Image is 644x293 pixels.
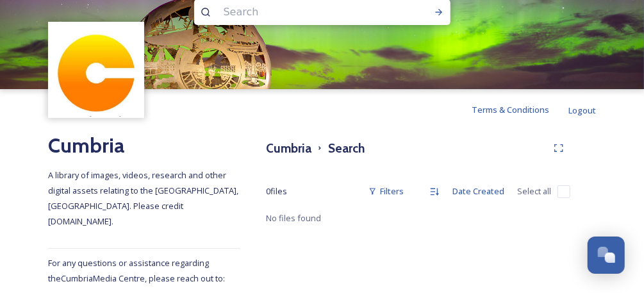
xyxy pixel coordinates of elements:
[48,257,225,284] span: For any questions or assistance regarding the Cumbria Media Centre, please reach out to:
[266,185,287,197] span: 0 file s
[517,185,551,197] span: Select all
[48,169,240,227] span: A library of images, videos, research and other digital assets relating to the [GEOGRAPHIC_DATA],...
[266,212,321,224] span: No files found
[568,105,596,116] span: Logout
[266,139,311,158] h3: Cumbria
[472,102,568,117] a: Terms & Conditions
[446,179,511,204] div: Date Created
[472,104,549,115] span: Terms & Conditions
[362,179,410,204] div: Filters
[50,24,143,117] img: images.jpg
[48,130,240,161] h2: Cumbria
[328,139,365,158] h3: Search
[588,237,625,274] button: Open Chat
